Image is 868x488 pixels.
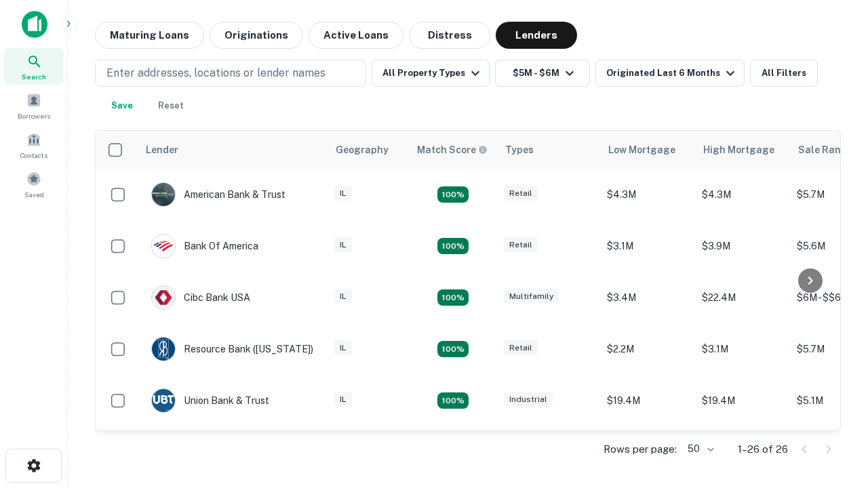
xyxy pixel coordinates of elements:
[334,289,352,304] div: IL
[437,238,469,254] div: Matching Properties: 4, hasApolloMatch: undefined
[437,289,469,306] div: Matching Properties: 4, hasApolloMatch: undefined
[152,389,175,412] img: picture
[750,60,818,87] button: All Filters
[695,272,790,323] td: $22.4M
[18,110,50,121] span: Borrowers
[600,375,695,426] td: $19.4M
[703,142,774,158] div: High Mortgage
[409,22,490,49] button: Distress
[106,65,325,81] p: Enter addresses, locations or lender names
[372,60,490,87] button: All Property Types
[4,166,64,203] a: Saved
[417,142,488,157] div: Capitalize uses an advanced AI algorithm to match your search with the best lender. The match sco...
[336,142,389,158] div: Geography
[95,22,204,49] button: Maturing Loans
[504,392,553,407] div: Industrial
[497,131,600,169] th: Types
[600,169,695,220] td: $4.3M
[682,439,716,459] div: 50
[437,341,469,357] div: Matching Properties: 4, hasApolloMatch: undefined
[149,92,193,119] button: Reset
[604,441,677,457] p: Rows per page:
[24,189,44,200] span: Saved
[600,220,695,272] td: $3.1M
[138,131,328,169] th: Lender
[334,186,352,201] div: IL
[334,237,352,253] div: IL
[496,22,577,49] button: Lenders
[495,60,590,87] button: $5M - $6M
[600,272,695,323] td: $3.4M
[146,142,178,158] div: Lender
[210,22,303,49] button: Originations
[504,340,538,356] div: Retail
[151,182,285,207] div: American Bank & Trust
[608,142,675,158] div: Low Mortgage
[504,237,538,253] div: Retail
[695,220,790,272] td: $3.9M
[152,235,175,258] img: picture
[20,150,47,161] span: Contacts
[22,71,46,82] span: Search
[417,142,485,157] h6: Match Score
[334,392,352,407] div: IL
[151,234,258,258] div: Bank Of America
[22,11,47,38] img: capitalize-icon.png
[4,87,64,124] a: Borrowers
[606,65,738,81] div: Originated Last 6 Months
[152,338,175,361] img: picture
[738,441,788,457] p: 1–26 of 26
[695,426,790,478] td: $4M
[100,92,144,119] button: Save your search to get updates of matches that match your search criteria.
[4,48,64,85] a: Search
[505,142,534,158] div: Types
[695,169,790,220] td: $4.3M
[600,131,695,169] th: Low Mortgage
[152,183,175,206] img: picture
[695,131,790,169] th: High Mortgage
[328,131,409,169] th: Geography
[600,323,695,375] td: $2.2M
[152,286,175,309] img: picture
[695,323,790,375] td: $3.1M
[95,60,366,87] button: Enter addresses, locations or lender names
[600,426,695,478] td: $4M
[409,131,497,169] th: Capitalize uses an advanced AI algorithm to match your search with the best lender. The match sco...
[695,375,790,426] td: $19.4M
[800,380,868,445] iframe: Chat Widget
[437,186,469,203] div: Matching Properties: 7, hasApolloMatch: undefined
[334,340,352,356] div: IL
[309,22,403,49] button: Active Loans
[4,127,64,163] a: Contacts
[504,186,538,201] div: Retail
[595,60,745,87] button: Originated Last 6 Months
[437,392,469,409] div: Matching Properties: 4, hasApolloMatch: undefined
[151,388,269,413] div: Union Bank & Trust
[151,337,313,361] div: Resource Bank ([US_STATE])
[504,289,559,304] div: Multifamily
[151,285,250,310] div: Cibc Bank USA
